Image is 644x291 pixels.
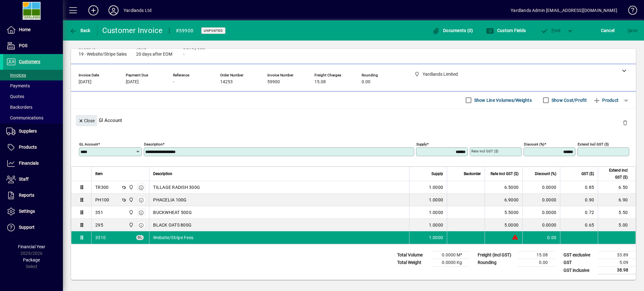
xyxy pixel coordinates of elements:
mat-label: Extend incl GST ($) [578,142,609,146]
span: Discount (%) [535,170,556,177]
td: 5.50 [598,206,636,219]
span: Documents (0) [432,28,473,33]
td: Rounding [475,259,518,266]
span: ost [541,28,561,33]
span: TILLAGE RADISH 300G [153,184,200,190]
span: Package [23,257,40,262]
td: 0.00 [518,259,555,266]
div: Gl Account [71,109,636,132]
button: Add [83,5,103,16]
a: Support [3,220,63,235]
mat-label: Description [144,142,163,146]
td: 0.0000 [522,219,560,231]
span: Yardlands Limited [127,209,134,216]
td: GST [560,259,598,266]
td: 0.85 [560,181,598,194]
span: Close [78,116,95,126]
td: Total Volume [394,251,432,259]
span: Website/Stripe Fees [95,234,106,241]
span: Reports [19,193,34,198]
span: Financials [19,161,39,166]
td: Freight (incl GST) [475,251,518,259]
span: 1.0000 [429,209,443,216]
td: 0.00 [522,231,560,244]
span: Back [69,28,91,33]
span: 14253 [220,80,233,85]
td: 5.09 [598,259,636,266]
div: 5.5000 [489,209,519,216]
td: 6.90 [598,194,636,206]
td: Total Weight [394,259,432,266]
mat-label: Supply [416,142,427,146]
td: 0.90 [560,194,598,206]
td: 6.50 [598,181,636,194]
span: Product [593,95,619,105]
a: POS [3,38,63,54]
div: #59900 [176,26,194,36]
span: Products [19,145,37,150]
a: Invoices [3,70,63,80]
td: 5.00 [598,219,636,231]
button: Post [537,25,564,36]
a: Knowledge Base [624,1,636,22]
button: Documents (0) [431,25,475,36]
span: Customers [19,59,40,64]
span: Supply [431,170,443,177]
app-page-header-button: Close [74,118,99,123]
td: 0.0000 [522,194,560,206]
button: Cancel [599,25,616,36]
a: Financials [3,156,63,171]
span: Home [19,27,31,32]
button: Profile [103,5,124,16]
div: PH100 [95,197,109,203]
span: P [552,28,554,33]
span: 1.0000 [429,222,443,228]
td: GST inclusive [560,266,598,274]
span: Extend incl GST ($) [602,167,628,181]
span: Rate incl GST ($) [491,170,519,177]
span: Yardlands Limited [127,222,134,228]
span: Staff [19,177,29,182]
a: Backorders [3,102,63,113]
td: 0.0000 [522,181,560,194]
span: Cancel [601,25,615,36]
span: PHACELIA 100G [153,197,186,203]
td: 0.65 [560,219,598,231]
mat-label: Rate incl GST ($) [471,149,498,153]
td: 33.89 [598,251,636,259]
div: 6.5000 [489,184,519,190]
a: Suppliers [3,124,63,139]
a: Reports [3,188,63,203]
span: Quotes [6,94,24,99]
span: Settings [19,209,35,214]
span: Financial Year [18,244,45,249]
span: Suppliers [19,129,37,134]
span: 1.0000 [429,184,443,190]
span: 0.00 [362,80,370,85]
a: Products [3,140,63,155]
span: Payments [6,83,30,88]
div: 5.0000 [489,222,519,228]
div: Customer Invoice [102,25,163,36]
span: Yardlands Limited [127,184,134,191]
span: 19 - Website/Stripe Sales [79,52,127,57]
span: Item [95,170,103,177]
span: Description [153,170,172,177]
span: GL [138,236,142,239]
td: 0.0000 M³ [432,251,469,259]
td: 0.0000 Kg [432,259,469,266]
span: GST ($) [581,170,594,177]
span: 59900 [267,80,280,85]
span: 1.0000 [429,234,443,241]
span: POS [19,43,27,48]
label: Show Cost/Profit [550,97,587,103]
span: Custom Fields [486,28,526,33]
span: Backorders [6,105,32,110]
div: 295 [95,222,103,228]
div: 351 [95,209,103,216]
app-page-header-button: Back [63,25,97,36]
a: Staff [3,172,63,187]
span: 20 days after EOM [136,52,172,57]
td: GST exclusive [560,251,598,259]
span: [DATE] [79,80,92,85]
